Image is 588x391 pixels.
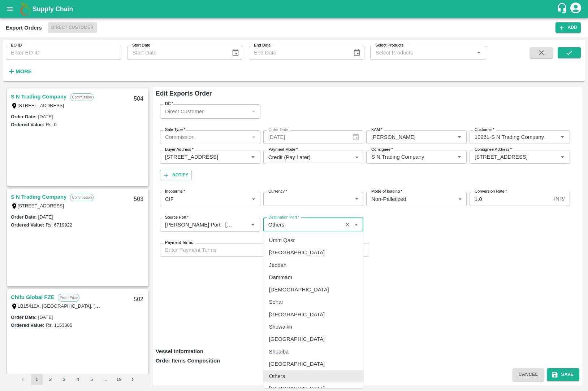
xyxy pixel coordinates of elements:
[248,152,258,162] button: Open
[254,43,271,48] label: End Date
[351,220,361,229] button: Close
[38,214,53,220] label: [DATE]
[11,43,22,48] label: EO ID
[6,23,42,32] div: Export Orders
[165,189,185,194] label: Incoterms
[31,374,43,385] button: page 1
[165,195,174,203] p: CIF
[343,220,353,230] button: Clear
[368,132,443,142] input: KAM
[474,48,484,57] button: Open
[557,3,569,16] div: customer-support
[269,249,325,257] div: [GEOGRAPHIC_DATA]
[455,132,464,142] button: Open
[33,5,73,13] b: Supply Chain
[33,4,557,14] a: Supply Chain
[371,147,393,153] label: Consignee
[38,114,53,119] label: [DATE]
[165,240,193,246] label: Payment Terms
[555,22,581,33] button: Add
[371,195,406,203] p: Non-Palletized
[18,103,64,108] label: [STREET_ADDRESS]
[269,298,284,306] div: Sohar
[475,127,494,133] label: Customer
[547,368,579,381] button: Save
[156,348,203,354] strong: Vessel Information
[269,236,295,244] div: Umm Qasr
[371,127,382,133] label: KAM
[229,46,242,60] button: Choose date
[263,130,346,144] input: Select Date
[269,335,325,343] div: [GEOGRAPHIC_DATA]
[18,2,33,16] img: logo
[368,152,443,162] input: Consignee
[249,46,347,60] input: End Date
[46,222,72,228] label: Rs. 6719922
[59,374,70,385] button: Go to page 3
[475,189,507,194] label: Conversion Rate
[46,122,56,127] label: Rs. 0
[129,291,148,308] div: 502
[248,220,258,229] button: Open
[455,152,464,162] button: Open
[16,69,32,74] strong: More
[372,48,472,57] input: Select Products
[18,303,246,309] label: LB15410A, [GEOGRAPHIC_DATA], [GEOGRAPHIC_DATA], [GEOGRAPHIC_DATA], [GEOGRAPHIC_DATA]
[18,203,64,208] label: [STREET_ADDRESS]
[269,323,292,331] div: Shuwaikh
[46,322,72,328] label: Rs. 1153305
[100,376,111,383] div: …
[160,243,369,257] input: Enter Payment Terms
[269,348,289,356] div: Shuaiba
[268,189,287,194] label: Currency
[265,220,340,229] input: Select Destination port
[11,222,44,228] label: Ordered Value:
[11,122,44,127] label: Ordered Value:
[165,133,195,141] p: Commission
[11,214,37,220] label: Order Date :
[513,368,544,381] button: Cancel
[127,46,225,60] input: Start Date
[11,315,37,320] label: Order Date :
[16,374,140,385] nav: pagination navigation
[269,261,287,269] div: Jeddah
[165,107,204,115] p: Direct Customer
[11,92,66,101] a: S N Trading Company
[6,65,34,78] button: More
[11,322,44,328] label: Ordered Value:
[269,372,285,380] div: Others
[269,311,325,318] div: [GEOGRAPHIC_DATA]
[375,43,403,48] label: Select Products
[350,46,364,60] button: Choose date
[268,215,299,220] label: Destination Port
[38,315,53,320] label: [DATE]
[162,220,237,229] input: Select Source port
[162,152,237,162] input: Buyer Address
[129,191,148,208] div: 503
[269,273,292,281] div: Dammam
[475,147,512,153] label: Consignee Address
[268,127,288,133] label: Order Date
[569,1,582,17] div: account of current user
[6,46,121,60] input: Enter EO ID
[371,189,402,194] label: Mode of loading
[72,374,84,385] button: Go to page 4
[70,194,94,201] p: Commission
[165,147,194,153] label: Buyer Address
[165,101,173,107] label: DC
[268,153,311,161] p: Credit (Pay Later)
[165,127,185,133] label: Sale Type
[11,114,37,119] label: Order Date :
[558,132,567,142] button: Open
[86,374,98,385] button: Go to page 5
[132,43,150,48] label: Start Date
[45,374,56,385] button: Go to page 2
[113,374,125,385] button: Go to page 19
[127,374,139,385] button: Go to next page
[1,1,18,17] button: open drawer
[156,358,220,364] strong: Order Items Composition
[11,293,54,302] a: Chifu Global FZE
[11,192,66,202] a: S N Trading Company
[129,91,148,107] div: 504
[70,93,94,101] p: Commission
